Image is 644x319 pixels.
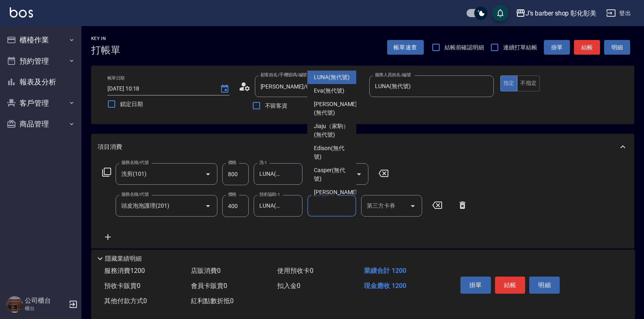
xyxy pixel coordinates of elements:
span: 不留客資 [265,102,288,110]
span: 扣入金 0 [277,282,300,290]
img: Person [7,296,23,312]
span: 會員卡販賣 0 [191,282,227,290]
button: 櫃檯作業 [3,29,78,51]
span: 鎖定日期 [120,100,143,109]
div: 項目消費 [91,134,634,160]
button: save [492,5,508,21]
h3: 打帳單 [91,44,120,56]
label: 洗-1 [259,159,267,166]
span: LUNA (無代號) [314,73,350,82]
p: 項目消費 [98,143,122,151]
span: Jiaju（家駒） (無代號) [314,122,350,139]
span: 其他付款方式 0 [104,297,147,305]
button: 指定 [500,75,518,91]
span: 使用預收卡 0 [277,267,313,275]
button: 客戶管理 [3,93,78,114]
button: 掛單 [544,40,570,55]
span: 連續打單結帳 [503,43,537,52]
span: 業績合計 1200 [364,267,406,275]
label: 技術協助-1 [259,191,280,197]
button: J’s barber shop 彰化彰美 [513,5,600,22]
input: YYYY/MM/DD hh:mm [107,82,212,95]
button: Open [202,199,215,213]
button: 明細 [529,277,560,294]
p: 櫃台 [25,305,66,312]
span: 結帳前確認明細 [445,43,484,52]
button: 登出 [603,6,634,21]
div: J’s barber shop 彰化彰美 [526,8,596,18]
label: 價格 [228,191,237,197]
label: 帳單日期 [107,75,125,81]
h5: 公司櫃台 [25,297,66,305]
button: 不指定 [517,75,540,91]
label: 價格 [228,159,237,166]
span: Casper (無代號) [314,166,350,183]
button: Open [406,199,419,213]
span: Eva (無代號) [314,86,344,95]
span: 現金應收 1200 [364,282,406,290]
label: 服務名稱/代號 [121,191,149,197]
span: [PERSON_NAME](老派） (無代號) [314,188,357,205]
button: 商品管理 [3,113,78,135]
button: 報表及分析 [3,71,78,93]
span: 店販消費 0 [191,267,221,275]
button: 結帳 [574,40,600,55]
button: Open [353,168,366,181]
label: 服務人員姓名/編號 [375,72,411,78]
img: Logo [10,7,33,18]
span: [PERSON_NAME] (無代號) [314,100,357,117]
span: 預收卡販賣 0 [104,282,140,290]
button: 明細 [604,40,630,55]
button: 帳單速查 [387,40,424,55]
h2: Key In [91,36,120,41]
button: 掛單 [460,277,491,294]
button: Choose date, selected date is 2025-10-08 [215,79,234,99]
label: 顧客姓名/手機號碼/編號 [261,72,307,78]
button: Open [202,168,215,181]
button: 結帳 [495,277,526,294]
span: 服務消費 1200 [104,267,145,275]
span: 紅利點數折抵 0 [191,297,234,305]
button: 預約管理 [3,51,78,72]
span: Edison (無代號) [314,144,350,161]
label: 服務名稱/代號 [121,159,149,166]
p: 隱藏業績明細 [105,255,142,263]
